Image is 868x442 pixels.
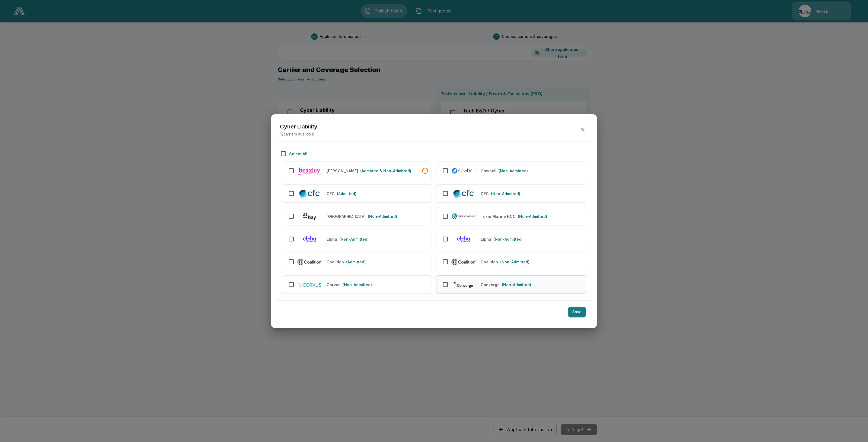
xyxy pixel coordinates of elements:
[360,168,411,174] p: (Admitted & Non-Admitted)
[297,166,322,176] img: Beazley
[327,282,340,288] p: Corvus (Non-Admitted)
[518,214,547,219] p: (Non-Admitted)
[451,280,476,289] img: Converge
[481,259,498,265] p: Coalition (Non-Admitted)
[280,131,314,137] p: 12 carriers available
[297,235,322,244] img: Elpha
[481,236,491,242] p: Elpha (Non-Admitted)
[493,236,523,242] p: (Non-Admitted)
[346,259,366,265] p: (Admitted)
[297,188,322,198] img: CFC
[327,191,335,196] p: CFC (Admitted)
[568,307,586,317] button: Save
[451,167,476,175] img: Cowbell
[491,191,520,196] p: (Non-Admitted)
[327,236,337,242] p: Elpha (Non-Admitted)
[502,282,531,288] p: (Non-Admitted)
[481,282,500,288] p: Converge (Non-Admitted)
[499,168,528,174] p: (Non-Admitted)
[280,123,317,130] h5: Cyber Liability
[343,282,372,288] p: (Non-Admitted)
[297,212,322,221] img: At-Bay
[297,258,322,266] img: Coalition
[327,259,344,265] p: Coalition (Admitted)
[481,168,496,174] p: Cowbell (Non-Admitted)
[337,191,356,196] p: (Admitted)
[451,258,476,266] img: Coalition
[481,191,489,196] p: CFC (Non-Admitted)
[422,167,428,174] div: • The selected NAICS code is not within Beazley's preferred industries.
[451,188,476,198] img: CFC
[297,282,322,287] img: Corvus
[451,213,476,220] img: Tokio Marine HCC
[289,151,307,157] p: Select All
[500,259,529,265] p: (Non-Admitted)
[481,214,516,219] p: Tokio Marine HCC (Non-Admitted)
[327,214,366,219] p: At-Bay (Non-Admitted)
[327,168,358,174] p: Beazley (Admitted & Non-Admitted)
[339,236,369,242] p: (Non-Admitted)
[451,235,476,244] img: Elpha
[368,214,397,219] p: (Non-Admitted)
